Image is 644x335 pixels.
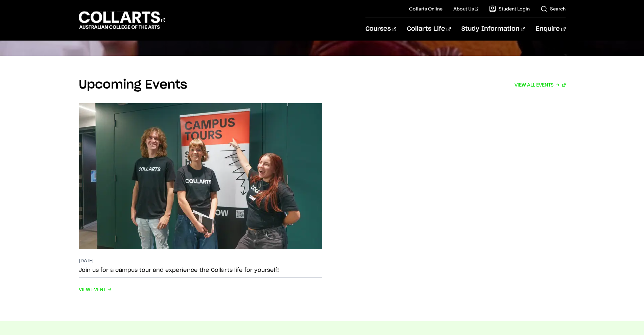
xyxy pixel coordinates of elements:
[409,5,443,12] a: Collarts Online
[79,10,165,30] div: Go to homepage
[515,80,566,90] a: VIEW ALL EVENTS
[79,267,322,273] h2: Join us for a campus tour and experience the Collarts life for yourself!
[536,18,565,40] a: Enquire
[79,77,187,92] h2: Upcoming Events
[79,103,322,294] a: [DATE] Join us for a campus tour and experience the Collarts life for yourself! View Event
[79,257,322,264] p: [DATE]
[407,18,451,40] a: Collarts Life
[79,285,112,294] span: View Event
[461,18,525,40] a: Study Information
[541,5,566,12] a: Search
[453,5,478,12] a: About Us
[489,5,530,12] a: Student Login
[365,18,396,40] a: Courses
